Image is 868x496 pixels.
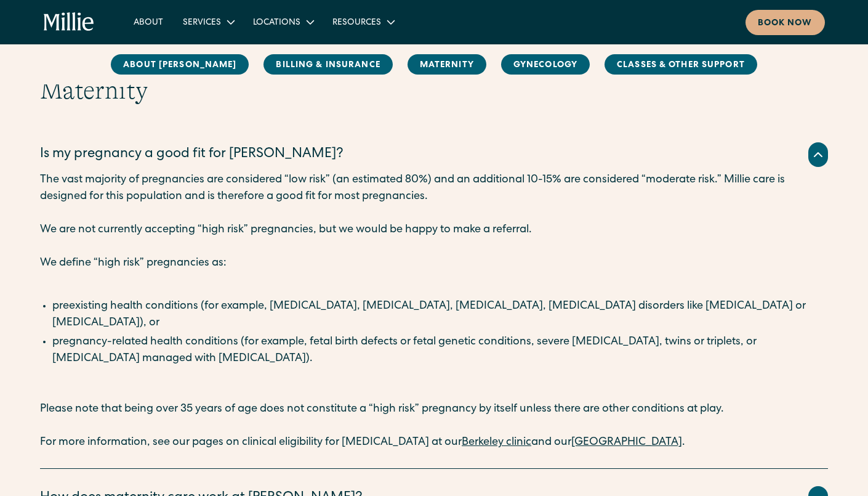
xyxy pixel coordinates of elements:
[263,54,392,75] a: Billing & Insurance
[52,334,828,367] li: pregnancy-related health conditions (for example, fetal birth defects or fetal genetic conditions...
[40,222,828,238] p: We are not currently accepting “high risk” pregnancies, but we would be happy to make a referral.
[40,145,344,165] div: Is my pregnancy a good fit for [PERSON_NAME]?
[40,272,828,288] p: ‍
[124,12,173,32] a: About
[501,54,590,75] a: Gynecology
[52,298,828,331] li: preexisting health conditions (for example, [MEDICAL_DATA], [MEDICAL_DATA], [MEDICAL_DATA], [MEDI...
[44,12,95,32] a: home
[183,17,221,30] div: Services
[40,384,828,401] p: ‍
[173,12,243,32] div: Services
[40,76,828,105] h2: Maternity
[605,54,757,75] a: Classes & Other Support
[332,17,381,30] div: Resources
[40,172,828,205] p: The vast majority of pregnancies are considered “low risk” (an estimated 80%) and an additional 1...
[745,10,825,35] a: Book now
[40,401,828,451] p: Please note that being over 35 years of age does not constitute a “high risk” pregnancy by itself...
[111,54,249,75] a: About [PERSON_NAME]
[408,54,486,75] a: MAternity
[40,205,828,222] p: ‍
[323,12,403,32] div: Resources
[571,437,682,448] a: [GEOGRAPHIC_DATA]
[243,12,323,32] div: Locations
[40,255,828,272] p: We define “high risk” pregnancies as:
[40,238,828,255] p: ‍
[758,17,813,30] div: Book now
[462,437,531,448] a: Berkeley clinic
[253,17,300,30] div: Locations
